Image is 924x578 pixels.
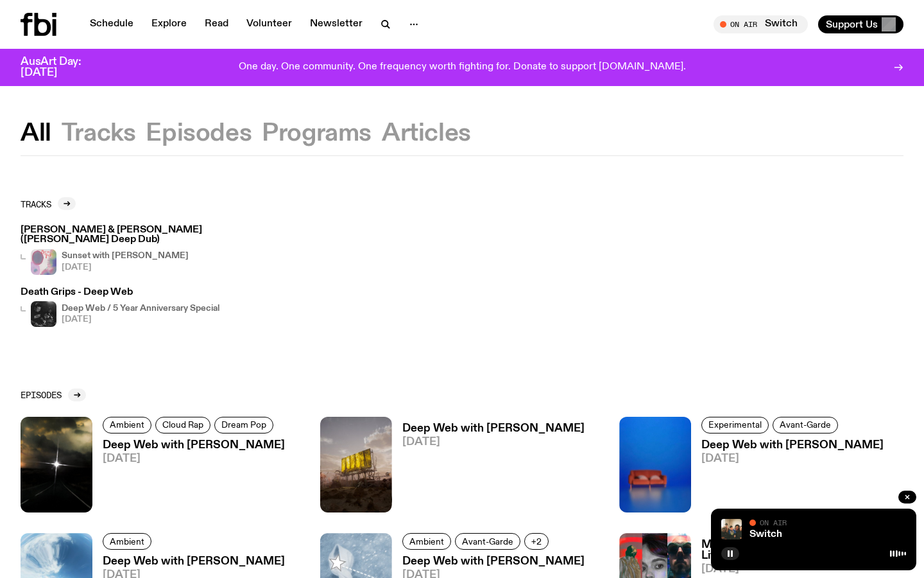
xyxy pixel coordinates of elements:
[221,420,266,430] span: Dream Pop
[701,539,903,561] h3: MITHRIL X DEEP WEB | feat. s280f, Litvrgy & Shapednoise [PT. 2]
[103,453,285,464] span: [DATE]
[103,533,151,550] a: Ambient
[701,453,884,464] span: [DATE]
[701,440,884,451] h3: Deep Web with [PERSON_NAME]
[262,122,372,145] button: Programs
[103,440,285,451] h3: Deep Web with [PERSON_NAME]
[62,122,136,145] button: Tracks
[402,423,585,434] h3: Deep Web with [PERSON_NAME]
[82,15,141,33] a: Schedule
[714,15,808,33] button: On AirSwitch
[21,288,219,297] h3: Death Grips - Deep Web
[21,390,62,399] h2: Episodes
[780,420,831,430] span: Avant-Garde
[62,252,189,260] h4: Sunset with [PERSON_NAME]
[701,417,769,433] a: Experimental
[214,417,273,433] a: Dream Pop
[402,533,451,550] a: Ambient
[826,19,878,30] span: Support Us
[531,536,542,546] span: +2
[62,315,219,324] span: [DATE]
[21,288,219,327] a: Death Grips - Deep WebDeep Web / 5 Year Anniversary Special[DATE]
[392,423,585,512] a: Deep Web with [PERSON_NAME][DATE]
[146,122,252,145] button: Episodes
[701,564,903,575] span: [DATE]
[455,533,520,550] a: Avant-Garde
[773,417,838,433] a: Avant-Garde
[144,15,194,33] a: Explore
[382,122,471,145] button: Articles
[302,15,370,33] a: Newsletter
[21,122,51,145] button: All
[103,556,285,567] h3: Deep Web with [PERSON_NAME]
[691,440,884,512] a: Deep Web with [PERSON_NAME][DATE]
[721,519,742,539] img: A warm film photo of the switch team sitting close together. from left to right: Cedar, Lau, Sand...
[162,420,203,430] span: Cloud Rap
[749,529,782,539] a: Switch
[62,263,189,272] span: [DATE]
[239,62,686,73] p: One day. One community. One frequency worth fighting for. Donate to support [DOMAIN_NAME].
[21,197,76,210] a: Tracks
[818,15,903,33] button: Support Us
[524,533,549,550] button: +2
[110,420,144,430] span: Ambient
[409,536,444,546] span: Ambient
[402,437,585,448] span: [DATE]
[110,536,144,546] span: Ambient
[21,389,86,401] a: Episodes
[155,417,210,433] a: Cloud Rap
[103,417,151,433] a: Ambient
[197,15,236,33] a: Read
[760,518,787,527] span: On Air
[92,440,285,512] a: Deep Web with [PERSON_NAME][DATE]
[21,225,267,274] a: [PERSON_NAME] & [PERSON_NAME] ([PERSON_NAME] Deep Dub)Sunset with [PERSON_NAME][DATE]
[462,536,513,546] span: Avant-Garde
[21,199,51,209] h2: Tracks
[62,304,219,313] h4: Deep Web / 5 Year Anniversary Special
[21,225,267,245] h3: [PERSON_NAME] & [PERSON_NAME] ([PERSON_NAME] Deep Dub)
[239,15,300,33] a: Volunteer
[21,57,103,78] h3: AusArt Day: [DATE]
[402,556,585,567] h3: Deep Web with [PERSON_NAME]
[708,420,762,430] span: Experimental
